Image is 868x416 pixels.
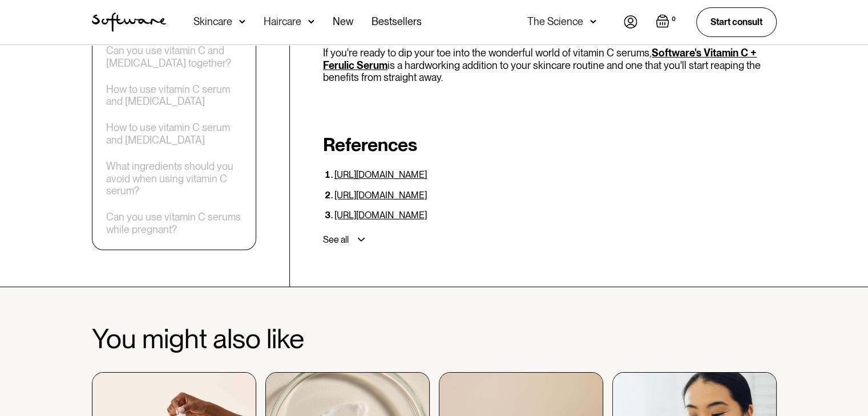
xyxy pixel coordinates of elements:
a: home [92,13,166,32]
a: Can you use vitamin C serums while pregnant? [106,211,242,235]
img: arrow down [308,16,314,27]
a: [URL][DOMAIN_NAME] [334,190,427,201]
h2: References [323,134,777,156]
img: arrow down [590,16,596,27]
div: Haircare [264,16,301,27]
div: The Science [527,16,583,27]
div: Skincare [193,16,232,27]
img: Software Logo [92,13,166,32]
div: See all [323,234,349,246]
a: How to use vitamin C serum and [MEDICAL_DATA] [106,122,242,146]
a: What ingredients should you avoid when using vitamin C serum? [106,160,242,197]
a: [URL][DOMAIN_NAME] [334,169,427,180]
img: arrow down [239,16,245,27]
a: Can you use vitamin C and [MEDICAL_DATA] together? [106,44,242,69]
a: How to use vitamin C serum and [MEDICAL_DATA] [106,83,242,108]
a: Open empty cart [656,14,678,30]
a: [URL][DOMAIN_NAME] [334,210,427,221]
h2: You might also like [92,324,777,354]
p: If you're ready to dip your toe into the wonderful world of vitamin C serums, is a hardworking ad... [323,47,777,84]
div: 0 [669,14,678,25]
a: Software's Vitamin C + Ferulic Serum [323,47,757,71]
a: Start consult [696,7,777,36]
